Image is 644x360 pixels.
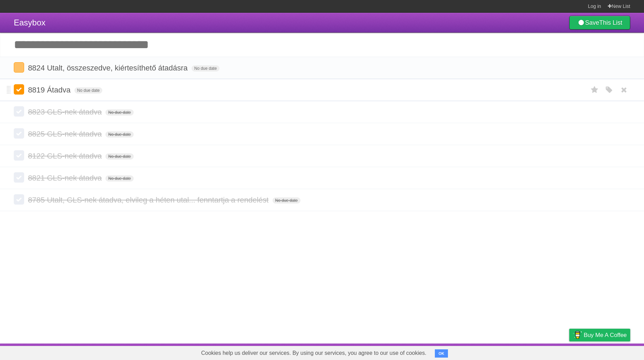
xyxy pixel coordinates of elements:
span: 8824 Utalt, összeszedve, kiértesíthető átadásra [28,64,189,72]
a: Buy me a coffee [569,329,630,341]
button: OK [435,349,448,358]
label: Star task [588,84,601,96]
img: Buy me a coffee [573,329,582,341]
span: 8819 Átadva [28,86,72,94]
label: Done [14,62,24,73]
span: Buy me a coffee [584,329,627,341]
a: About [478,345,492,358]
span: No due date [105,175,133,182]
span: 8823 GLS-nek átadva [28,108,103,116]
a: Developers [500,345,528,358]
label: Done [14,106,24,117]
span: No due date [105,153,133,160]
b: This List [599,19,622,26]
span: No due date [192,65,219,72]
span: 8122 GLS-nek átadva [28,152,103,160]
span: No due date [105,131,133,138]
label: Done [14,150,24,161]
span: 8825 GLS-nek átadva [28,130,103,138]
a: Privacy [560,345,578,358]
span: No due date [273,197,300,204]
span: Cookies help us deliver our services. By using our services, you agree to our use of cookies. [194,346,433,360]
label: Done [14,128,24,139]
span: No due date [74,87,102,94]
label: Done [14,172,24,183]
a: Terms [537,345,552,358]
label: Done [14,84,24,95]
span: 8785 Utalt, GLS-nek átadva, elvileg a héten utal... fenntartja a rendelést [28,196,270,204]
label: Done [14,194,24,205]
span: No due date [105,109,133,116]
a: Suggest a feature [587,345,630,358]
span: 8821 GLS-nek átadva [28,174,103,182]
span: Easybox [14,18,45,27]
a: SaveThis List [569,16,630,30]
